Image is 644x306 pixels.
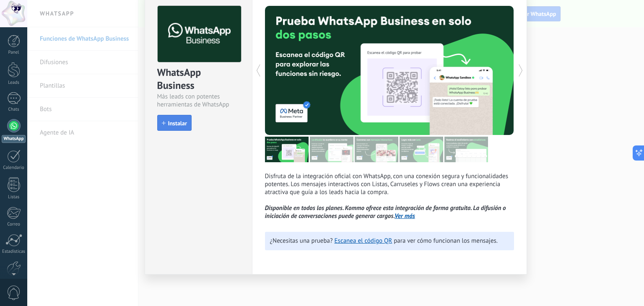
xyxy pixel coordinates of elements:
[2,249,26,254] div: Estadísticas
[2,107,26,112] div: Chats
[157,115,192,131] button: Instalar
[395,212,415,220] a: Ver más
[157,66,240,93] div: WhatsApp Business
[444,137,488,162] img: tour_image_cc377002d0016b7ebaeb4dbe65cb2175.png
[158,6,241,62] img: logo_main.png
[168,120,187,126] span: Instalar
[2,194,26,200] div: Listas
[335,237,392,245] a: Escanea el código QR
[2,165,26,171] div: Calendario
[310,137,353,162] img: tour_image_cc27419dad425b0ae96c2716632553fa.png
[265,172,514,220] p: Disfruta de la integración oficial con WhatsApp, con una conexión segura y funcionalidades potent...
[400,137,443,162] img: tour_image_62c9952fc9cf984da8d1d2aa2c453724.png
[265,137,309,162] img: tour_image_7a4924cebc22ed9e3259523e50fe4fd6.png
[2,50,26,55] div: Panel
[355,137,398,162] img: tour_image_1009fe39f4f058b759f0df5a2b7f6f06.png
[2,222,26,227] div: Correo
[2,135,26,143] div: WhatsApp
[394,237,498,245] span: para ver cómo funcionan los mensajes.
[265,204,506,220] i: Disponible en todos los planes. Kommo ofrece esta integración de forma gratuita. La difusión o in...
[157,93,240,109] div: Más leads con potentes herramientas de WhatsApp
[2,80,26,86] div: Leads
[270,237,333,245] span: ¿Necesitas una prueba?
